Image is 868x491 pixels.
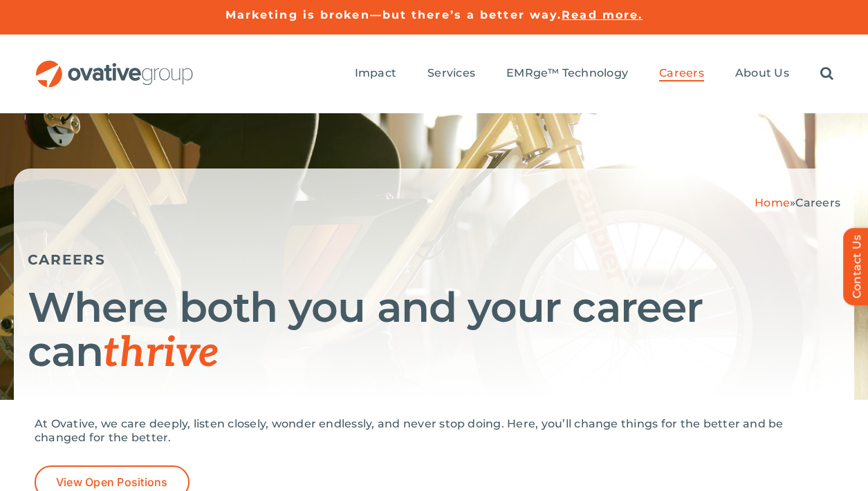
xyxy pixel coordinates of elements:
[659,66,704,81] a: Careers
[659,66,704,80] span: Careers
[755,196,840,209] span: »
[28,285,840,376] h1: Where both you and your career can
[355,52,833,96] nav: Menu
[355,66,396,81] a: Impact
[562,8,643,21] a: Read more.
[506,66,628,81] a: EMRge™ Technology
[755,196,790,209] a: Home
[735,66,789,81] a: About Us
[427,66,475,81] a: Services
[103,329,219,378] span: thrive
[820,66,833,81] a: Search
[506,66,628,80] span: EMRge™ Technology
[355,66,396,80] span: Impact
[35,417,833,445] p: At Ovative, we care deeply, listen closely, wonder endlessly, and never stop doing. Here, you’ll ...
[795,196,840,209] span: Careers
[427,66,475,80] span: Services
[56,476,168,489] span: View Open Positions
[225,8,562,21] a: Marketing is broken—but there’s a better way.
[35,59,194,72] a: OG_Full_horizontal_RGB
[28,251,840,268] h5: CAREERS
[735,66,789,80] span: About Us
